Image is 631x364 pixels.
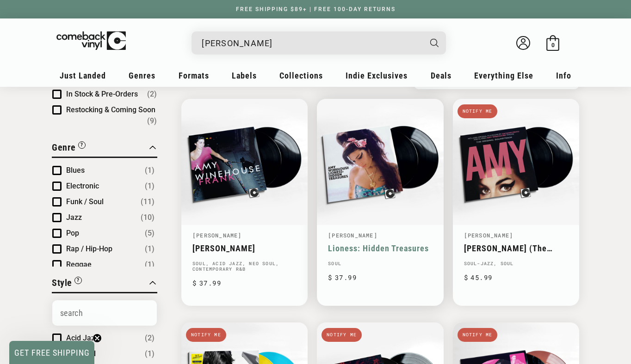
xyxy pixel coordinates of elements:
[52,277,72,288] span: Style
[52,142,76,153] span: Genre
[66,105,155,114] span: Restocking & Coming Soon
[52,276,82,292] button: Filter by Style
[52,140,86,157] button: Filter by Genre
[145,348,155,359] span: Number of products: (1)
[66,90,138,98] span: In Stock & Pre-Orders
[192,31,446,55] div: Search
[145,181,155,192] span: Number of products: (1)
[93,334,102,343] button: Close teaser
[474,71,533,80] span: Everything Else
[66,166,85,175] span: Blues
[192,231,242,239] a: [PERSON_NAME]
[346,71,408,80] span: Indie Exclusives
[464,231,513,239] a: [PERSON_NAME]
[227,6,405,12] a: FREE SHIPPING $89+ | FREE 100-DAY RETURNS
[147,89,157,100] span: Number of products: (2)
[145,165,155,176] span: Number of products: (1)
[279,71,323,80] span: Collections
[145,259,155,270] span: Number of products: (1)
[66,182,99,190] span: Electronic
[9,341,94,364] div: GET FREE SHIPPINGClose teaser
[14,348,90,358] span: GET FREE SHIPPING
[66,244,112,253] span: Rap / Hip-Hop
[66,197,104,206] span: Funk / Soul
[179,71,209,80] span: Formats
[147,115,157,127] span: Number of products: (9)
[328,243,432,253] a: Lioness: Hidden Treasures
[422,31,447,55] button: Search
[141,212,155,223] span: Number of products: (10)
[60,71,106,80] span: Just Landed
[66,213,82,222] span: Jazz
[66,229,79,237] span: Pop
[129,71,155,80] span: Genres
[52,300,157,326] input: Search Options
[66,334,99,342] span: Acid Jazz
[145,243,155,255] span: Number of products: (1)
[551,42,555,49] span: 0
[66,260,92,269] span: Reggae
[145,333,155,344] span: Number of products: (2)
[431,71,452,80] span: Deals
[202,34,421,53] input: When autocomplete results are available use up and down arrows to review and enter to select
[328,231,377,239] a: [PERSON_NAME]
[192,243,297,253] a: [PERSON_NAME]
[464,243,568,253] a: [PERSON_NAME] (The Original Soundtrack)
[232,71,257,80] span: Labels
[556,71,571,80] span: Info
[141,196,155,207] span: Number of products: (11)
[145,228,155,239] span: Number of products: (5)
